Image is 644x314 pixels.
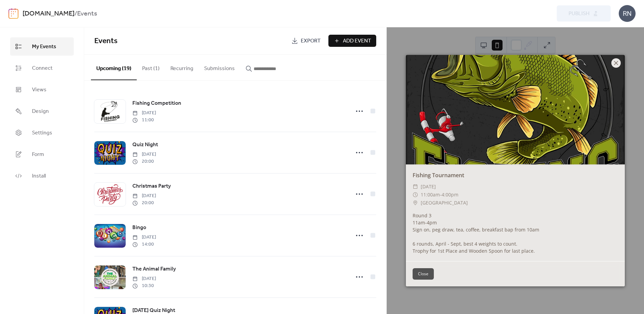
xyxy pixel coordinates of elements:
button: Upcoming (19) [91,55,137,80]
span: 11:00 [132,117,156,124]
div: ​ [413,199,418,207]
button: Recurring [165,55,199,80]
span: Views [32,86,46,94]
a: Quiz Night [132,140,158,149]
button: Past (1) [137,55,165,80]
span: Bingo [132,224,146,232]
a: [DOMAIN_NAME] [23,7,74,20]
span: Export [301,37,321,45]
span: Quiz Night [132,141,158,149]
span: [DATE] [132,151,156,158]
span: [DATE] [132,192,156,199]
span: 20:00 [132,199,156,207]
span: 4:00pm [442,191,458,198]
span: 11:00am [421,191,440,198]
span: Add Event [343,37,371,45]
span: Settings [32,129,52,137]
span: My Events [32,43,56,51]
span: [DATE] [132,234,156,241]
a: My Events [10,37,74,56]
span: Fishing Competition [132,99,181,107]
button: Close [413,268,434,280]
span: Connect [32,64,53,72]
span: [GEOGRAPHIC_DATA] [421,199,468,207]
a: Christmas Party [132,182,171,191]
a: Connect [10,59,74,77]
a: Bingo [132,223,146,232]
div: Fishing Tournament [406,171,625,179]
b: Events [77,7,97,20]
span: 14:00 [132,241,156,248]
span: The Animal Family [132,265,176,273]
img: logo [8,8,19,19]
span: Events [94,34,118,49]
button: Submissions [199,55,240,80]
span: Form [32,151,44,159]
div: RN [619,5,636,22]
a: Fishing Competition [132,99,181,108]
div: Round 3 11am-4pm Sign on, peg draw, tea, coffee, breakfast bap from 10am 6 rounds, April - Sept, ... [406,212,625,254]
span: Design [32,107,49,116]
div: ​ [413,183,418,191]
div: ​ [413,191,418,199]
span: [DATE] [421,183,436,191]
span: - [440,191,442,198]
a: The Animal Family [132,265,176,274]
b: / [74,7,77,20]
span: Install [32,172,46,180]
button: Add Event [328,35,376,47]
a: Views [10,81,74,99]
span: 20:00 [132,158,156,165]
span: Christmas Party [132,182,171,190]
a: Form [10,145,74,163]
a: Settings [10,124,74,142]
span: [DATE] [132,109,156,117]
a: Export [286,35,326,47]
a: Design [10,102,74,120]
span: [DATE] [132,275,156,282]
a: Install [10,167,74,185]
span: 10:30 [132,282,156,289]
